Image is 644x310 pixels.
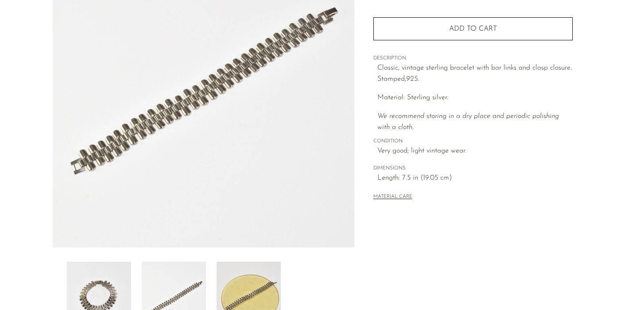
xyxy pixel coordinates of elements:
span: CONDITION [373,137,573,145]
span: Very good; light vintage wear. [377,145,573,157]
button: Add to cart [373,17,573,40]
p: Material: Sterling silver. [377,92,573,104]
span: Add to cart [449,25,497,32]
span: DIMENSIONS [373,165,573,173]
em: 925. [406,75,419,82]
button: MATERIAL CARE [373,194,412,200]
span: Length: 7.5 in (19.05 cm) [377,173,573,184]
span: DESCRIPTION [373,55,573,63]
p: Classic, vintage sterling bracelet with bar links and clasp closure. Stamped, [377,63,573,85]
i: We recommend storing in a dry place and periodic polishing with a cloth. [377,113,559,131]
